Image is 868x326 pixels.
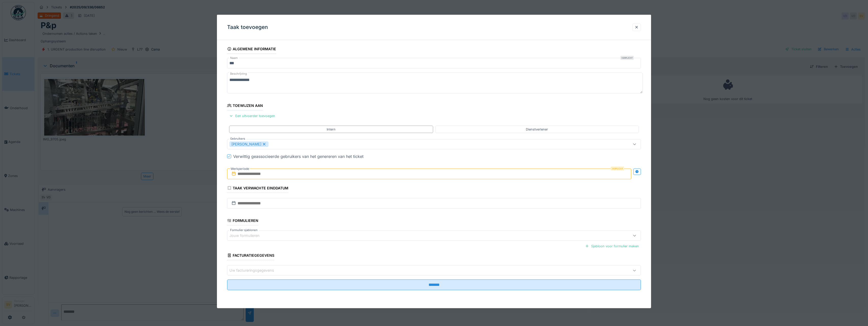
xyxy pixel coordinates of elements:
div: Algemene informatie [227,45,276,54]
div: Formulieren [227,217,258,225]
div: Een uitvoerder toevoegen [227,112,277,119]
div: Taak verwachte einddatum [227,184,288,193]
div: Verplicht [620,56,634,60]
div: Dienstverlener [526,127,548,132]
div: Jouw formulieren [229,233,267,238]
label: Naam [229,56,239,60]
div: Verplicht [611,167,624,171]
div: Sjabloon voor formulier maken [583,243,641,250]
label: Formulier sjablonen [229,228,259,232]
div: Uw factureringsgegevens [229,268,281,273]
label: Werkperiode [230,166,250,172]
div: Intern [327,127,336,132]
label: Gebruikers [229,137,246,141]
div: Verwittig geassocieerde gebruikers van het genereren van het ticket [233,153,364,159]
label: Beschrijving [229,71,248,77]
div: [PERSON_NAME] [229,141,269,147]
div: Toewijzen aan [227,102,263,110]
h3: Taak toevoegen [227,24,268,30]
div: Facturatiegegevens [227,252,274,260]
